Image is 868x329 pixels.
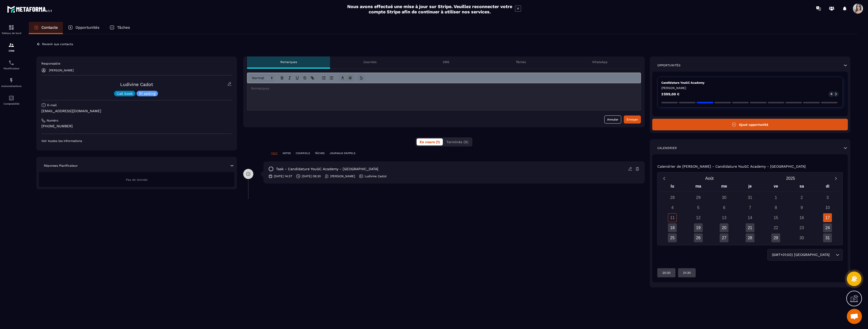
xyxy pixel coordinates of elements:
p: 2 599,00 € [661,92,680,96]
div: 6 [720,203,728,212]
span: (GMT+01:00) [GEOGRAPHIC_DATA] [771,252,831,258]
p: [PERSON_NAME] [330,174,355,178]
div: 16 [797,213,806,222]
p: JOURNAUX D'APPELS [330,152,355,155]
div: 8 [771,203,780,212]
a: Tâches [104,22,135,34]
a: accountantaccountantComptabilité [1,91,21,109]
div: 10 [823,203,832,212]
p: Tableau de bord [1,32,21,35]
div: 26 [694,233,703,242]
span: En cours (1) [420,140,440,144]
p: TÂCHES [315,152,324,155]
div: 24 [823,223,832,232]
p: [PERSON_NAME] [49,69,74,72]
p: Revenir aux contacts [42,42,73,46]
div: 28 [746,233,754,242]
div: je [737,183,763,192]
img: formation [8,42,14,48]
p: Contacts [41,25,58,30]
div: 21 [746,223,754,232]
a: Ouvrir le chat [847,309,862,324]
p: [PERSON_NAME] [661,86,839,90]
a: Opportunités [63,22,104,34]
div: 17 [823,213,832,222]
p: Tâches [516,60,526,64]
p: 20:30 [662,271,670,275]
div: 1 [771,193,780,202]
p: Planificateur [1,67,21,70]
div: 5 [694,203,703,212]
div: 13 [720,213,728,222]
button: Next month [831,175,840,182]
div: 2 [797,193,806,202]
p: CRM [1,49,21,52]
div: 30 [797,233,806,242]
a: formationformationTableau de bord [1,21,21,38]
div: 14 [746,213,754,222]
div: Calendar wrapper [660,183,840,242]
img: logo [7,5,52,14]
div: lu [660,183,685,192]
p: NOTES [283,152,291,155]
div: 4 [668,203,677,212]
div: 27 [720,233,728,242]
p: Calendrier de [PERSON_NAME] - Candidature YouGC Academy - [GEOGRAPHIC_DATA] [657,164,806,168]
div: 15 [771,213,780,222]
div: 18 [668,223,677,232]
p: Voir toutes les informations [41,139,232,143]
div: 22 [771,223,780,232]
div: 23 [797,223,806,232]
button: Open years overlay [750,174,831,183]
div: 11 [668,213,677,222]
div: ma [685,183,711,192]
p: E-mail [47,103,57,107]
span: Terminés (9) [446,140,468,144]
button: Envoyer [624,115,641,124]
a: Ludivine Cadot [120,82,153,87]
p: 21:30 [683,271,691,275]
button: Open months overlay [669,174,750,183]
div: 28 [668,193,677,202]
div: me [711,183,737,192]
div: sa [789,183,815,192]
p: task - Candidature YouGC Academy - [GEOGRAPHIC_DATA] [276,167,378,171]
div: 29 [694,193,703,202]
div: 12 [694,213,703,222]
a: schedulerschedulerPlanificateur [1,56,21,74]
p: WhatsApp [592,60,608,64]
div: 30 [720,193,728,202]
img: accountant [8,95,14,101]
div: 7 [746,203,754,212]
p: [EMAIL_ADDRESS][DOMAIN_NAME] [41,109,232,113]
p: Remarques [280,60,297,64]
button: En cours (1) [417,138,443,145]
div: ve [763,183,789,192]
p: Ludivine Cadot [365,174,387,178]
p: [PHONE_NUMBER] [41,124,232,129]
div: 29 [771,233,780,242]
p: Calendrier [657,146,677,150]
p: Courriels [363,60,376,64]
a: automationsautomationsAutomatisations [1,74,21,91]
p: Numéro [47,118,58,123]
button: Annuler [604,115,621,124]
p: Opportunités [75,25,99,30]
img: automations [8,77,14,83]
div: 31 [823,233,832,242]
div: 9 [797,203,806,212]
p: R1 setting [139,92,155,95]
div: di [815,183,840,192]
p: Comptabilité [1,102,21,105]
img: formation [8,24,14,31]
p: Opportunités [657,63,681,67]
div: 3 [823,193,832,202]
input: Search for option [831,252,834,258]
a: formationformationCRM [1,38,21,56]
p: Call book [117,92,133,95]
p: [DATE] 09:30 [302,174,321,178]
span: Pas de donnée [126,178,148,182]
div: Calendar days [660,193,840,242]
button: Previous month [660,175,669,182]
div: Search for option [767,249,843,261]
